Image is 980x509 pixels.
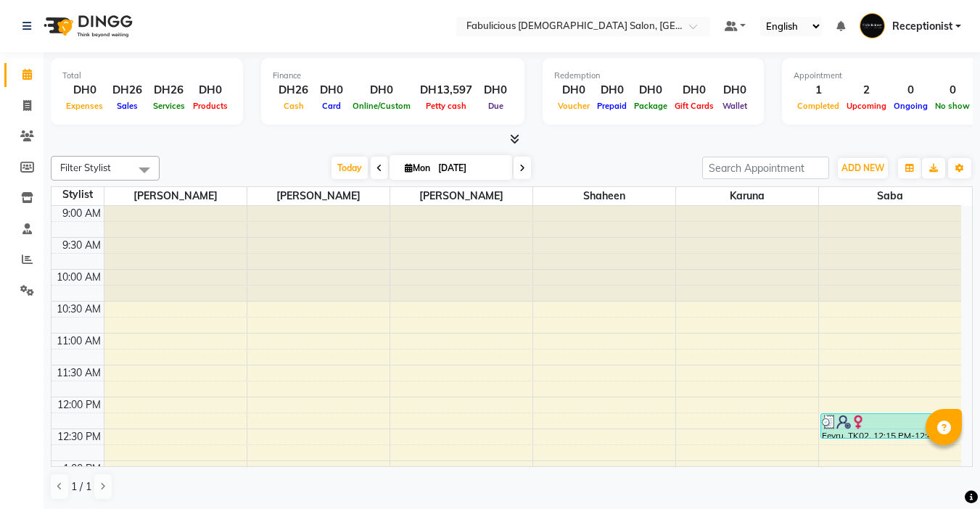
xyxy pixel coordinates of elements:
div: DH0 [314,82,349,99]
div: DH0 [717,82,752,99]
span: No show [931,101,973,111]
span: Mon [401,162,434,173]
div: Feyru, TK02, 12:15 PM-12:40 PM, Face Threading Eyebrow [821,414,958,438]
span: Package [630,101,671,111]
div: 0 [931,82,973,99]
img: logo [37,6,136,46]
div: DH26 [107,82,148,99]
div: DH0 [478,82,513,99]
div: DH0 [671,82,717,99]
span: Upcoming [843,101,890,111]
span: Card [318,101,345,111]
div: Redemption [554,70,752,82]
span: Prepaid [593,101,630,111]
div: DH13,597 [414,82,478,99]
div: Stylist [52,187,104,202]
div: 12:30 PM [54,429,104,444]
span: Today [332,157,368,179]
span: Services [149,101,189,111]
div: Appointment [794,70,973,82]
span: Sales [113,101,141,111]
span: Shaheen [533,187,675,205]
div: 1 [794,82,843,99]
div: 9:30 AM [59,238,104,253]
input: 2025-09-01 [434,157,506,179]
span: Voucher [554,101,593,111]
span: Gift Cards [671,101,717,111]
input: Search Appointment [702,157,829,179]
div: 9:00 AM [59,206,104,221]
span: Receptionist [892,19,952,34]
span: ADD NEW [841,162,884,173]
div: DH26 [273,82,314,99]
div: 12:00 PM [54,397,104,413]
span: Expenses [62,101,107,111]
button: ADD NEW [838,158,888,178]
span: Due [485,101,507,111]
div: DH26 [148,82,189,99]
span: Karuna [676,187,818,205]
span: 1 / 1 [71,479,91,494]
span: Products [189,101,231,111]
span: Ongoing [890,101,931,111]
span: [PERSON_NAME] [104,187,247,205]
span: Petty cash [422,101,470,111]
span: Completed [794,101,843,111]
div: Total [62,70,231,82]
div: 10:30 AM [54,302,104,317]
div: DH0 [593,82,630,99]
span: Filter Stylist [60,162,111,173]
div: DH0 [349,82,414,99]
div: DH0 [62,82,107,99]
div: DH0 [554,82,593,99]
span: [PERSON_NAME] [247,187,390,205]
div: 11:00 AM [54,334,104,349]
div: Finance [273,70,513,82]
iframe: chat widget [919,451,965,494]
div: DH0 [189,82,231,99]
div: 11:30 AM [54,365,104,381]
span: Wallet [719,101,751,111]
span: Online/Custom [349,101,414,111]
div: 10:00 AM [54,270,104,285]
div: DH0 [630,82,671,99]
div: 0 [890,82,931,99]
div: 1:00 PM [60,461,104,476]
img: Receptionist [860,13,885,38]
span: [PERSON_NAME] [390,187,532,205]
div: 2 [843,82,890,99]
span: Cash [280,101,308,111]
span: Saba [819,187,962,205]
